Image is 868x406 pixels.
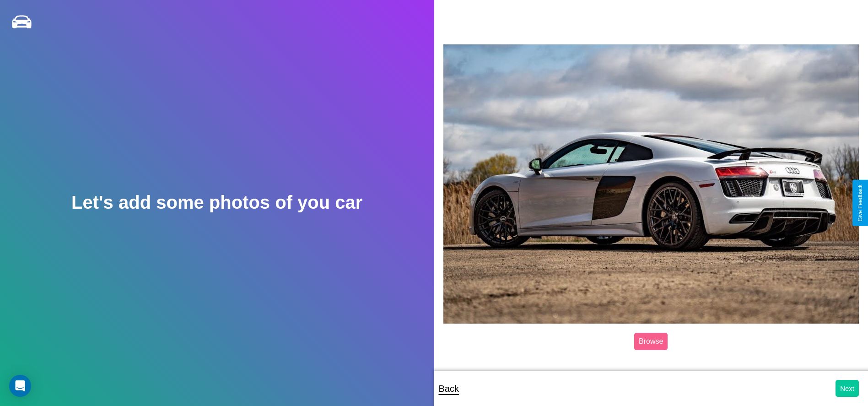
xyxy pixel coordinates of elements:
p: Back [439,380,459,397]
h2: Let's add some photos of you car [71,192,362,213]
img: posted [443,44,859,324]
div: Open Intercom Messenger [9,375,31,397]
label: Browse [634,333,668,350]
div: Give Feedback [857,184,863,222]
button: Next [836,380,859,397]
